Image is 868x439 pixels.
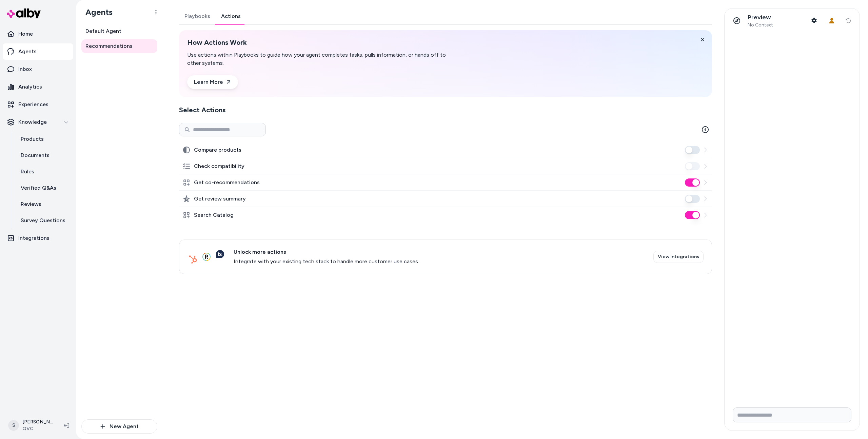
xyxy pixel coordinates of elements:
[216,8,246,24] button: Actions
[3,79,73,95] a: Analytics
[18,100,48,109] p: Experiences
[194,162,244,170] label: Check compatibility
[18,83,42,91] p: Analytics
[21,216,65,225] p: Survey Questions
[234,257,419,266] span: Integrate with your existing tech stack to handle more customer use cases.
[18,30,33,38] p: Home
[21,184,56,192] p: Verified Q&As
[194,178,260,187] label: Get co-recommendations
[8,420,19,431] span: S
[14,180,73,196] a: Verified Q&As
[21,135,44,143] p: Products
[81,419,157,434] button: New Agent
[194,211,234,219] label: Search Catalog
[194,195,246,203] label: Get review summary
[733,407,851,422] input: Write your prompt here
[85,27,121,35] span: Default Agent
[21,151,50,159] p: Documents
[3,43,73,60] a: Agents
[4,415,58,436] button: S[PERSON_NAME]QVC
[653,251,704,263] a: View Integrations
[748,14,773,21] p: Preview
[18,65,32,73] p: Inbox
[14,147,73,164] a: Documents
[18,118,47,126] p: Knowledge
[85,42,133,50] span: Recommendations
[3,96,73,113] a: Experiences
[234,248,419,256] span: Unlock more actions
[14,212,73,229] a: Survey Questions
[179,8,216,24] button: Playbooks
[3,26,73,42] a: Home
[3,230,73,246] a: Integrations
[21,168,34,176] p: Rules
[748,22,773,28] span: No Context
[7,8,41,18] img: alby Logo
[179,105,712,115] h2: Select Actions
[194,146,241,154] label: Compare products
[22,419,53,425] p: [PERSON_NAME]
[187,38,448,47] h2: How Actions Work
[22,425,53,432] span: QVC
[3,61,73,77] a: Inbox
[3,114,73,130] button: Knowledge
[21,200,41,208] p: Reviews
[81,24,157,38] a: Default Agent
[80,7,113,17] h1: Agents
[14,131,73,147] a: Products
[14,164,73,180] a: Rules
[187,51,448,67] p: Use actions within Playbooks to guide how your agent completes tasks, pulls information, or hands...
[18,47,37,56] p: Agents
[81,39,157,53] a: Recommendations
[18,234,50,242] p: Integrations
[187,75,238,89] a: Learn More
[14,196,73,212] a: Reviews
